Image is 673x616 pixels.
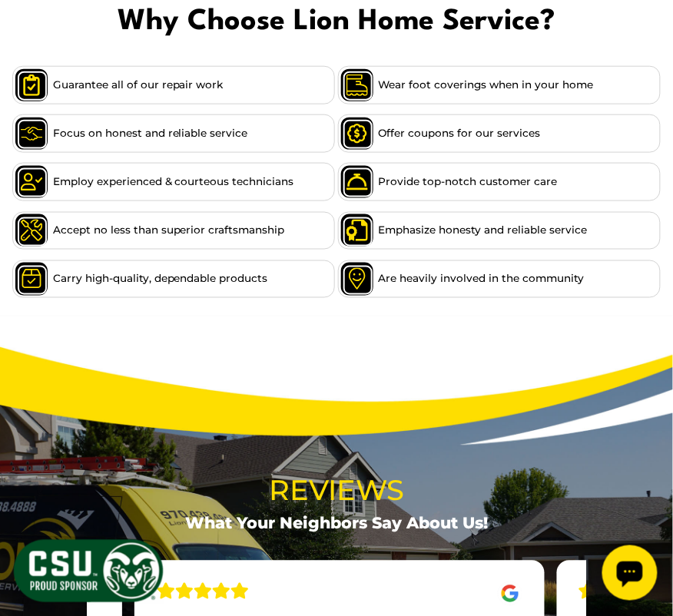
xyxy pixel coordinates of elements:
[498,582,522,606] img: Google Icon
[53,222,285,239] span: Accept no less than superior craftsmanship
[53,174,294,190] span: Employ experienced & courteous technicians
[379,77,594,94] span: Wear foot coverings when in your home
[379,271,585,288] span: Are heavily involved in the community
[12,538,165,604] img: CSU Sponsor Badge
[87,469,586,512] span: Reviews
[53,125,248,142] span: Focus on honest and reliable service
[379,174,558,190] span: Provide top-notch customer care
[379,222,588,239] span: Emphasize honesty and reliable service
[6,6,61,61] div: Open chat widget
[53,271,268,288] span: Carry high-quality, dependable products
[185,514,488,533] span: What Your Neighbors Say About Us!
[379,125,541,142] span: Offer coupons for our services
[53,77,224,94] span: Guarantee all of our repair work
